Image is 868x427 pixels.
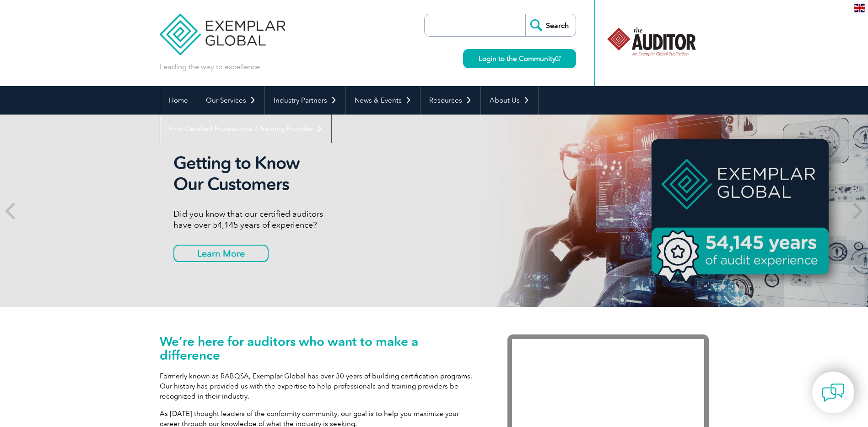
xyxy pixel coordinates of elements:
a: Resources [421,86,480,115]
a: Find Certified Professional / Training Provider [160,115,331,143]
a: News & Events [346,86,420,115]
a: Industry Partners [265,86,345,115]
img: open_square.png [555,56,561,61]
a: Learn More [173,245,269,262]
a: Our Services [197,86,264,115]
h2: Getting to Know Our Customers [173,153,517,195]
p: Leading the way to excellence [160,62,260,72]
h1: We’re here for auditors who want to make a difference [160,334,480,362]
a: Login to the Community [463,49,576,68]
p: Did you know that our certified auditors have over 54,145 years of experience? [173,208,517,230]
input: Search [525,14,576,36]
a: Home [160,86,197,115]
img: contact-chat.png [822,381,845,404]
a: About Us [481,86,538,115]
p: Formerly known as RABQSA, Exemplar Global has over 30 years of building certification programs. O... [160,371,480,401]
img: en [854,4,865,12]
